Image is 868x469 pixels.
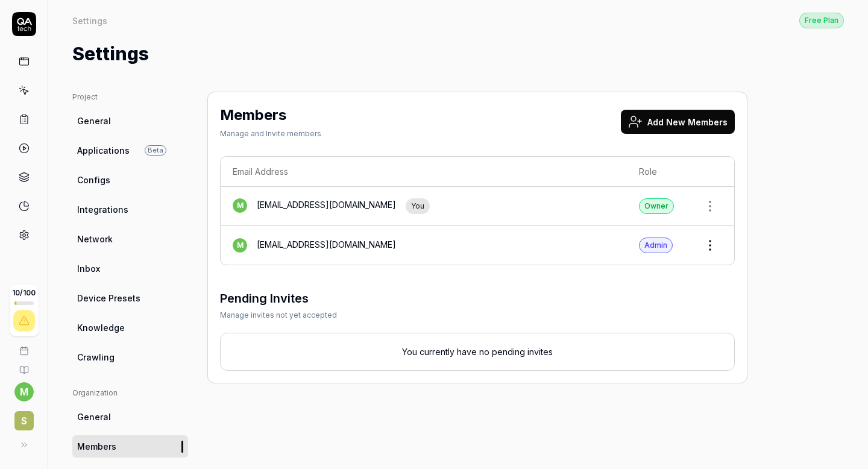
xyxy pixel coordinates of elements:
button: Open members actions menu [698,194,722,218]
a: Integrations [72,198,188,221]
div: Manage and Invite members [220,128,321,139]
div: Owner [639,198,674,214]
span: 10 / 100 [12,289,36,297]
span: Crawling [77,351,115,364]
th: Role [627,157,686,187]
a: Network [72,228,188,250]
th: Email Address [221,157,627,187]
a: General [72,110,188,132]
a: Crawling [72,346,188,368]
span: Knowledge [77,321,125,334]
span: S [14,411,34,430]
button: Open members actions menu [698,233,722,257]
span: Beta [145,145,166,156]
a: Documentation [5,356,43,375]
span: Configs [77,174,110,186]
div: Manage invites not yet accepted [220,310,337,321]
div: [EMAIL_ADDRESS][DOMAIN_NAME] [257,238,396,253]
div: Settings [72,14,107,27]
div: You [406,198,430,214]
a: Book a call with us [5,336,43,356]
button: Add New Members [621,110,735,134]
span: Integrations [77,203,128,216]
span: Inbox [77,262,100,275]
a: Device Presets [72,287,188,309]
a: Members [72,435,188,458]
button: m [14,382,34,401]
span: General [77,411,111,423]
span: Applications [77,144,130,157]
span: Network [77,233,113,245]
span: m [233,198,247,213]
div: Organization [72,388,188,398]
p: You currently have no pending invites [233,345,722,358]
span: m [233,238,247,253]
span: Device Presets [77,292,140,304]
a: General [72,406,188,428]
a: Configs [72,169,188,191]
a: Inbox [72,257,188,280]
div: Project [72,92,188,102]
div: Admin [639,238,673,253]
div: [EMAIL_ADDRESS][DOMAIN_NAME] [257,198,396,214]
button: S [5,401,43,433]
a: Knowledge [72,316,188,339]
h1: Settings [72,40,149,68]
h2: Members [220,104,286,126]
a: ApplicationsBeta [72,139,188,162]
span: Members [77,440,116,453]
span: General [77,115,111,127]
h3: Pending Invites [220,289,337,307]
div: Free Plan [799,13,844,28]
button: Free Plan [799,12,844,28]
